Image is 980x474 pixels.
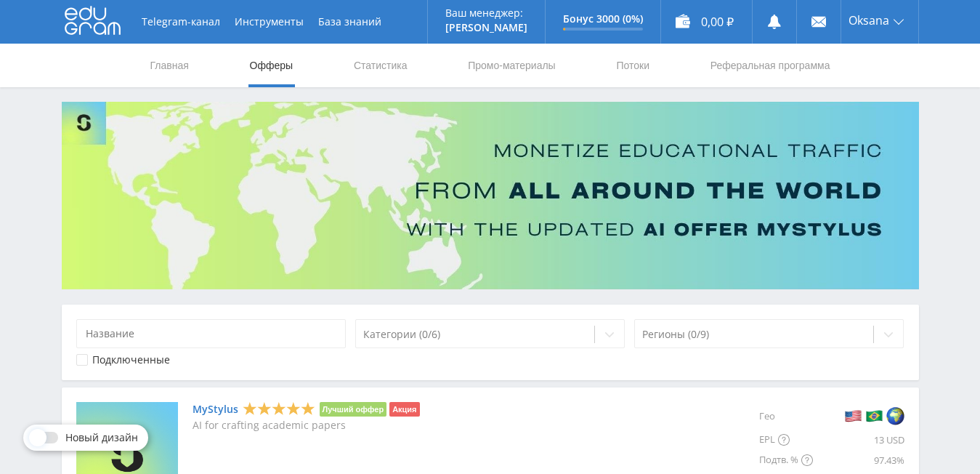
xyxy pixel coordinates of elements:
a: Промо-материалы [466,44,556,87]
p: [PERSON_NAME] [445,22,527,33]
div: 97.43% [813,450,904,470]
li: Акция [389,402,419,417]
a: MyStylus [193,403,238,415]
a: Офферы [248,44,295,87]
a: Реферальная программа [709,44,832,87]
div: Гео [759,402,813,430]
span: Oksana [849,15,889,26]
span: Новый дизайн [65,432,138,443]
div: 13 USD [813,430,904,450]
div: 5 Stars [243,401,315,417]
div: Подтв. % [759,450,813,470]
p: AI for crafting academic papers [193,419,420,431]
input: Название [76,319,347,348]
p: Ваш менеджер: [445,7,527,19]
a: Статистика [352,44,409,87]
a: Главная [149,44,190,87]
img: Banner [62,102,919,289]
div: EPL [759,430,813,450]
a: Потоки [615,44,651,87]
div: Подключенные [92,354,170,366]
p: Бонус 3000 (0%) [563,13,643,25]
li: Лучший оффер [320,402,387,417]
